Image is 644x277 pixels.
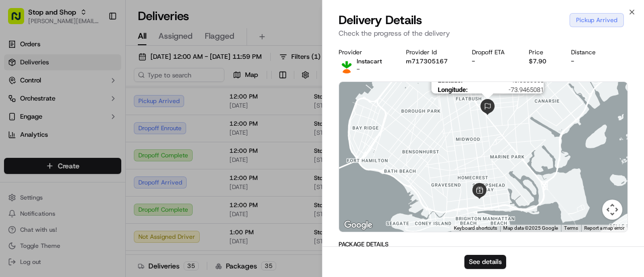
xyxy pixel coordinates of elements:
div: Distance [571,48,604,56]
img: Nash [10,10,30,30]
img: 1736555255976-a54dd68f-1ca7-489b-9aae-adbdc363a1c4 [10,96,28,114]
a: Open this area in Google Maps (opens a new window) [342,219,375,232]
a: Powered byPylon [71,169,122,177]
div: Price [529,48,554,56]
div: Start new chat [34,96,165,106]
span: Map data ©2025 Google [503,225,558,231]
div: - [472,57,513,65]
button: m717305167 [406,57,448,65]
button: Map camera controls [602,200,622,220]
div: We're available if you need us! [34,106,127,114]
div: 💻 [85,146,93,154]
img: profile_instacart_ahold_partner.png [339,57,355,73]
span: Knowledge Base [20,145,77,155]
span: - [357,65,360,73]
a: 💻API Documentation [81,141,166,159]
div: 📗 [10,146,18,154]
div: - [571,57,604,65]
div: Provider Id [406,48,456,56]
div: Package Details [339,240,628,248]
div: Provider [339,48,390,56]
span: -73.9465081 [471,86,543,94]
span: Longitude : [437,86,467,94]
button: See details [464,255,506,269]
div: Dropoff ETA [472,48,513,56]
div: $7.90 [529,57,554,65]
p: Welcome 👋 [10,40,183,56]
span: API Documentation [95,145,162,155]
span: Delivery Details [339,12,422,28]
a: Terms (opens in new tab) [564,225,578,231]
p: Check the progress of the delivery [339,28,628,38]
button: Keyboard shortcuts [454,225,497,232]
p: Instacart [357,57,382,65]
a: 📗Knowledge Base [6,141,81,159]
img: Google [342,219,375,232]
input: Got a question? Start typing here... [26,64,181,75]
a: Report a map error [584,225,624,231]
span: Pylon [100,170,122,177]
button: Start new chat [171,99,183,111]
